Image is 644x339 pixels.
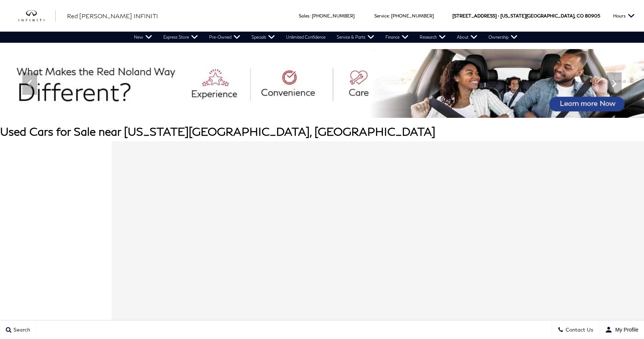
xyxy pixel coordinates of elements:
button: user-profile-menu [599,320,644,339]
a: [PHONE_NUMBER] [312,13,355,19]
span: : [310,13,311,19]
span: : [389,13,390,19]
img: INFINITI [19,10,56,22]
a: Red [PERSON_NAME] INFINITI [67,12,158,20]
a: Research [414,32,451,43]
span: My Profile [612,327,638,333]
a: Finance [380,32,414,43]
a: About [451,32,483,43]
a: [PHONE_NUMBER] [391,13,434,19]
span: Sales [299,13,310,19]
a: infiniti [19,10,56,22]
a: Pre-Owned [204,32,246,43]
a: Express Store [158,32,204,43]
span: Red [PERSON_NAME] INFINITI [67,12,158,19]
a: Service & Parts [331,32,380,43]
span: Contact Us [564,327,593,333]
a: [STREET_ADDRESS] • [US_STATE][GEOGRAPHIC_DATA], CO 80905 [452,13,600,19]
a: Ownership [483,32,523,43]
a: New [128,32,158,43]
span: Search [12,327,30,333]
a: Unlimited Confidence [281,32,331,43]
a: Specials [246,32,281,43]
span: Service [374,13,389,19]
nav: Main Navigation [128,32,523,43]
